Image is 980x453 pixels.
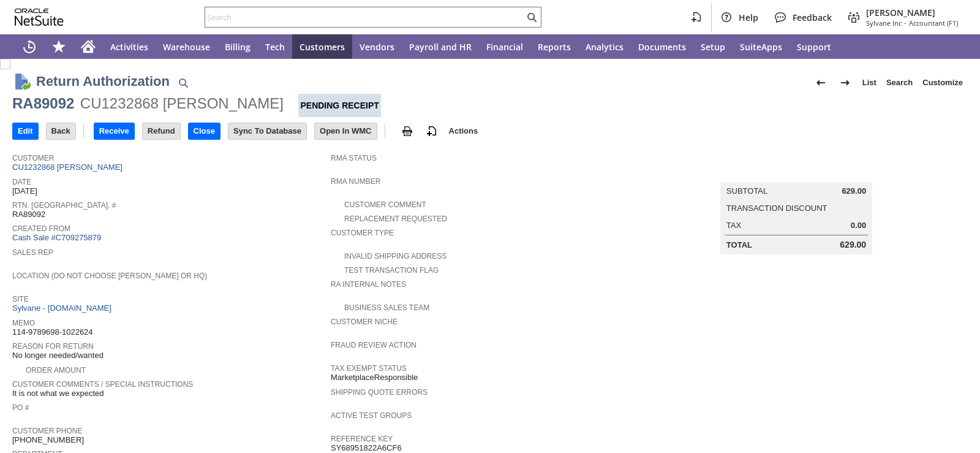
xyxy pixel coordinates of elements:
a: Tech [258,34,292,59]
span: [DATE] [12,186,37,196]
a: Customer Niche [331,318,398,326]
a: Payroll and HR [402,34,479,59]
a: Subtotal [726,186,767,196]
svg: Shortcuts [51,39,66,54]
div: Shortcuts [44,34,73,59]
a: Transaction Discount [726,204,827,213]
span: Customers [300,41,345,53]
input: Receive [94,123,134,139]
a: RMA Status [331,154,377,162]
a: Tax [726,221,741,230]
a: Search [881,73,918,93]
span: 114-9789698-1022624 [12,327,93,337]
span: Activities [110,41,148,53]
a: Home [73,34,103,59]
span: MarketplaceResponsible [331,373,418,383]
span: - [904,18,907,28]
input: Edit [13,123,38,139]
a: Reports [530,34,578,59]
span: Accountant (F1) [909,18,958,28]
input: Close [189,123,220,139]
a: Customer Type [331,229,394,237]
span: SY68951822A6CF6 [331,443,402,453]
a: PO # [12,403,29,412]
span: Tech [265,41,285,53]
a: Warehouse [156,34,217,59]
a: Cash Sale #C709275879 [12,233,101,242]
img: Quick Find [176,75,190,90]
a: Total [726,240,752,249]
img: Next [838,75,853,90]
caption: Summary [720,162,872,182]
a: Test Transaction Flag [344,266,439,275]
a: Reference Key [331,435,393,443]
a: List [858,73,881,93]
a: Created From [12,224,70,233]
span: Documents [638,41,686,53]
a: Shipping Quote Errors [331,388,428,397]
a: Replacement Requested [344,215,447,223]
span: Payroll and HR [409,41,472,53]
svg: Recent Records [22,39,37,54]
a: Setup [693,34,733,59]
span: Financial [486,41,523,53]
h1: Return Authorization [36,71,170,91]
a: Order Amount [26,366,86,375]
span: Billing [225,41,251,53]
a: Fraud Review Action [331,341,417,349]
input: Refund [143,123,180,139]
span: 0.00 [851,221,866,230]
span: Sylvane Inc [866,18,902,28]
a: Billing [217,34,258,59]
a: Reason For Return [12,342,94,351]
div: Pending Receipt [298,94,380,117]
span: RA89092 [12,210,45,219]
a: Customer Phone [12,427,82,435]
a: Sales Rep [12,248,53,257]
div: CU1232868 [PERSON_NAME] [80,94,284,113]
input: Back [47,123,75,139]
span: Vendors [360,41,394,53]
span: Help [739,12,758,23]
span: Feedback [793,12,832,23]
a: Support [790,34,839,59]
a: Date [12,178,31,186]
a: Documents [631,34,693,59]
img: print.svg [400,124,415,139]
svg: Home [81,39,96,54]
svg: logo [15,9,64,26]
a: Financial [479,34,530,59]
a: Business Sales Team [344,303,429,312]
div: RA89092 [12,94,74,113]
a: Tax Exempt Status [331,364,407,373]
a: RMA Number [331,177,380,186]
a: Recent Records [15,34,44,59]
a: CU1232868 [PERSON_NAME] [12,162,126,172]
span: [PERSON_NAME] [866,7,958,18]
span: Analytics [586,41,624,53]
a: Actions [444,126,483,135]
span: 629.00 [842,186,866,196]
a: Site [12,295,29,303]
a: Customize [918,73,968,93]
a: SuiteApps [733,34,790,59]
input: Search [205,10,524,25]
a: Activities [103,34,156,59]
a: Memo [12,319,35,327]
span: Warehouse [163,41,210,53]
img: Previous [813,75,828,90]
span: It is not what we expected [12,389,104,398]
span: Support [797,41,831,53]
a: Vendors [352,34,402,59]
a: Analytics [578,34,631,59]
span: No longer needed/wanted [12,351,104,360]
a: RA Internal Notes [331,280,406,289]
input: Sync To Database [228,123,306,139]
a: Customer Comments / Special Instructions [12,380,193,389]
a: Customer [12,154,54,162]
input: Open In WMC [315,123,377,139]
span: Setup [701,41,725,53]
img: add-record.svg [424,124,439,139]
a: Customer Comment [344,200,426,209]
span: SuiteApps [740,41,782,53]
